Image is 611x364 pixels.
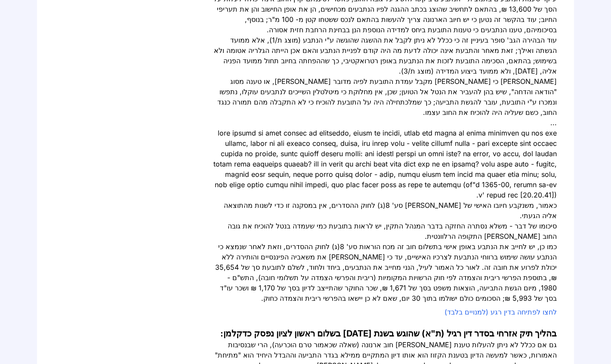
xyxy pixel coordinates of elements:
[213,200,557,221] div: כאמור, משנקבע חיובו האישי של [PERSON_NAME] סע' 8(ג) לחוק ההסדרים, אין במסקנה זו כדי לשנות מהתוצאה...
[213,117,557,128] div: ...
[213,35,557,76] div: עוד הבהירה הגב' סופר בעיניין זה כי ככלל לא ניתן לקבל את ההשגה שהוגשה ע"י הנתבע (מוצג ת/1), אלא ממ...
[213,76,557,117] div: [PERSON_NAME] כי [PERSON_NAME] מקבל עמדת התובעת לפיה מדובר [PERSON_NAME], או טענה מסוג "הודאה והד...
[444,308,557,316] a: לחצו לפתיחה בדין רגע (למנויים בלבד)
[213,221,557,241] div: סיכומו של דבר - משלא נסתרה החזקה בדבר המנהל התקין, יש לראות בתובעת כמי שעמדה בנטל להוכיח את גובה ...
[213,128,557,200] div: lore ipsumd si amet consec ad elitseddo, eiusm te incidi, utlab etd magna al enima minimven qu no...
[213,241,557,303] div: כמו כן, יש לחייב את הנתבע באופן אישי בתשלום חוב זה מכח הוראות סע' 8(ג) לחוק ההסדרים, וזאת לאחר שנ...
[220,328,557,339] a: בהליך תיק אזרחי בסדר דין רגיל (ת"א) שהוגש בשנת [DATE] בשלום ראשון לציון נפסק כדקלמן:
